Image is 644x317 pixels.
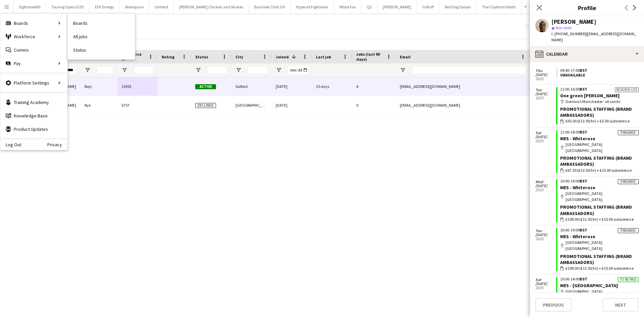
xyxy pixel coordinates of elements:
button: The Clapham North [477,0,522,13]
a: Log Out [0,142,21,147]
div: 25 days [312,77,352,96]
a: All jobs [68,30,135,43]
div: Salford [231,77,272,96]
div: Domino’s Manchester- all saints [560,99,639,105]
input: Joined Filter Input [288,66,308,74]
input: Last Name Filter Input [97,66,113,74]
div: Reserve list [615,87,639,92]
button: Red Dog Saloon [439,0,477,13]
div: 0 [352,96,396,114]
app-crew-unavailable-period: 09:40-17:00 [556,68,639,77]
a: MES - Whiterose [560,136,595,142]
span: 2025 [535,286,556,290]
span: [DATE] [535,73,556,77]
button: Previous [535,298,572,312]
div: Workforce [0,30,67,43]
div: [DATE] [272,96,312,114]
span: BST [580,68,587,73]
div: [GEOGRAPHIC_DATA] [560,288,639,295]
input: City Filter Input [248,66,268,74]
div: [DATE] [272,77,312,96]
div: Platform Settings [0,76,67,90]
a: One green [PERSON_NAME] [560,93,620,99]
input: First Name Filter Input [60,66,76,74]
div: To be paid [618,277,639,282]
span: Status [195,54,208,59]
a: MES - Whiterose [560,233,595,240]
button: HyperaX Fightwear [290,0,334,13]
div: Finished [618,228,639,233]
button: Open Filter Menu [276,67,282,73]
span: BST [580,178,587,183]
div: Finished [618,130,639,135]
button: UnHerd [149,0,174,13]
span: [DATE] [535,282,556,286]
div: [EMAIL_ADDRESS][DOMAIN_NAME] [396,96,530,114]
span: Tue [535,88,556,92]
span: Rating [162,54,174,59]
a: Training Academy [0,96,67,109]
div: [EMAIL_ADDRESS][DOMAIN_NAME] [396,77,530,96]
span: 2025 [535,139,556,143]
span: BST [580,87,587,92]
span: 2025 [535,77,556,81]
div: Calendar [530,46,644,62]
div: 11:00-16:00 [560,87,639,91]
span: | [EMAIL_ADDRESS][DOMAIN_NAME] [551,31,636,42]
div: [PERSON_NAME] [551,19,596,25]
span: Email [400,54,411,59]
span: [DATE] [535,233,556,237]
span: [DATE] [535,184,556,188]
a: Knowledge Base [0,109,67,122]
span: Declined [195,103,216,108]
div: 4 [352,77,396,96]
span: 2025 [535,237,556,241]
span: Not rated [555,25,572,30]
button: Banhoek Chilli Oil [249,0,290,13]
span: BST [580,129,587,135]
span: Active [195,84,216,89]
button: [PERSON_NAME] Chicken and Shakes [174,0,249,13]
div: 10:00-14:00 [560,277,639,281]
div: [GEOGRAPHIC_DATA] [231,96,272,114]
span: £108.00 (£13.50/hr) + £15.00 subsistence [566,216,634,222]
a: Product Updates [0,122,67,136]
button: EDF Energy [90,0,120,13]
span: 2025 [535,188,556,192]
a: MES - Whiterose [560,184,595,191]
div: [GEOGRAPHIC_DATA] [GEOGRAPHIC_DATA] [560,142,639,154]
span: Last job [316,54,331,59]
a: Boards [68,16,135,30]
button: Open Filter Menu [400,67,406,73]
span: Joined [276,54,289,59]
span: Thu [535,69,556,73]
span: [DATE] [535,92,556,96]
span: £108.00 (£13.50/hr) + £15.00 subsistence [566,265,634,271]
span: Sat [535,278,556,282]
span: £67.50 (£13.50/hr) + £15.00 subsistence [566,167,632,173]
div: Finished [618,179,639,184]
h3: Profile [530,3,644,12]
div: 10:00-19:00 [560,179,639,183]
div: Promotional Staffing (Brand Ambassadors) [560,155,639,167]
button: White Fox [334,0,361,13]
div: Boyi [80,77,117,96]
div: 5757 [117,96,158,114]
div: [GEOGRAPHIC_DATA] [GEOGRAPHIC_DATA] [560,240,639,252]
div: Promotional Staffing (Brand Ambassadors) [560,253,639,265]
div: 10:00-19:00 [560,228,639,232]
div: 11:00-18:00 [560,130,639,134]
button: QS [361,0,377,13]
button: Next [602,298,639,312]
button: Eightone600 [14,0,46,13]
span: City [235,54,243,59]
a: Comms [0,43,67,57]
button: Open Filter Menu [121,67,127,73]
div: Unavailable [560,73,636,77]
div: Pay [0,57,67,70]
button: Touring Opera D2D [46,0,90,13]
span: BST [580,276,587,281]
div: 13091 [117,77,158,96]
button: Open Filter Menu [235,67,241,73]
span: BST [580,227,587,232]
